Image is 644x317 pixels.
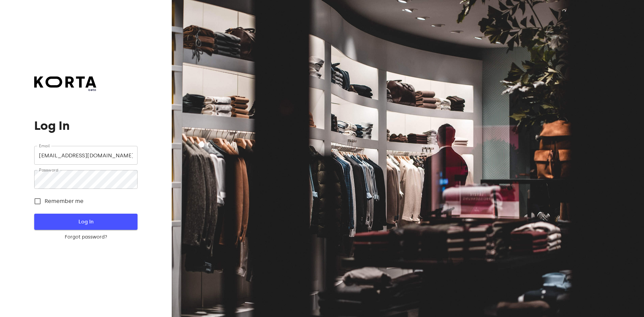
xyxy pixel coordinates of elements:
h1: Log In [34,119,137,133]
button: Log In [34,214,137,230]
img: Korta [34,76,96,88]
a: beta [34,76,96,92]
a: Forgot password? [34,234,137,241]
span: beta [34,88,96,92]
span: Log In [45,217,126,226]
span: Remember me [45,197,84,205]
